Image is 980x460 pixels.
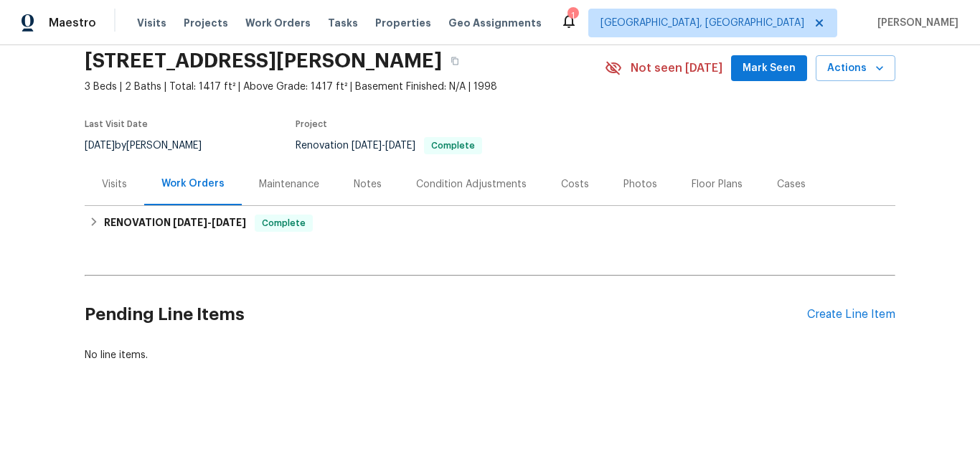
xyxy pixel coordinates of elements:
div: Notes [354,177,382,192]
div: 1 [567,9,578,23]
span: Maestro [49,16,96,30]
span: Not seen [DATE] [631,61,722,75]
span: Project [296,120,327,128]
span: - [352,141,415,151]
button: Copy Address [442,48,468,74]
span: Visits [137,16,166,30]
span: Mark Seen [743,60,796,78]
div: RENOVATION [DATE]-[DATE]Complete [85,206,895,240]
button: Mark Seen [731,55,807,82]
span: - [173,217,246,227]
div: Costs [561,177,589,192]
span: [DATE] [212,217,246,227]
span: 3 Beds | 2 Baths | Total: 1417 ft² | Above Grade: 1417 ft² | Basement Finished: N/A | 1998 [85,80,605,94]
span: Properties [375,16,431,30]
span: Last Visit Date [85,120,148,128]
div: Visits [102,177,127,192]
span: Actions [827,60,884,78]
span: [DATE] [85,141,115,151]
div: Condition Adjustments [416,177,527,192]
div: Floor Plans [692,177,743,192]
div: Work Orders [161,177,225,191]
div: Photos [623,177,657,192]
span: [GEOGRAPHIC_DATA], [GEOGRAPHIC_DATA] [600,16,804,30]
h2: Pending Line Items [85,281,807,348]
span: Work Orders [245,16,311,30]
div: No line items. [85,348,895,362]
span: Renovation [296,141,482,151]
button: Actions [816,55,895,82]
h6: RENOVATION [104,215,246,232]
div: Cases [777,177,806,192]
span: Complete [425,141,481,150]
h2: [STREET_ADDRESS][PERSON_NAME] [85,54,442,68]
div: Maintenance [259,177,319,192]
span: [DATE] [352,141,382,151]
span: Projects [184,16,228,30]
span: Complete [256,216,311,230]
div: Create Line Item [807,308,895,321]
span: Geo Assignments [448,16,542,30]
div: by [PERSON_NAME] [85,137,219,154]
span: [DATE] [173,217,207,227]
span: [DATE] [385,141,415,151]
span: Tasks [328,18,358,28]
span: [PERSON_NAME] [872,16,958,30]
